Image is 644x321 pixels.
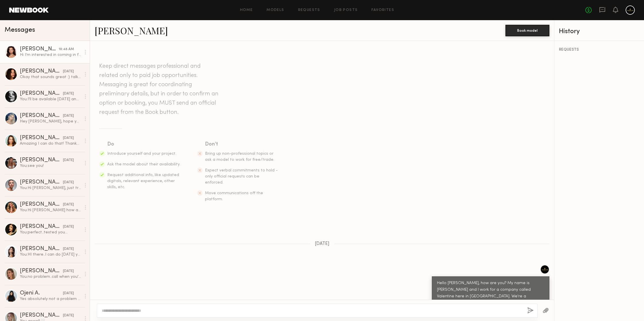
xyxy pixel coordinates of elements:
[205,169,278,184] span: Expect verbal commitments to hold - only official requests can be enforced.
[63,180,74,185] div: [DATE]
[205,191,263,201] span: Move communications off the platform.
[298,8,320,12] a: Requests
[20,52,81,58] div: Hi I’m interested in coming in for a casting! What day/time works best?
[505,28,549,33] a: Book model
[20,113,63,119] div: [PERSON_NAME]
[334,8,358,12] a: Job Posts
[63,246,74,252] div: [DATE]
[20,296,81,302] div: Yes absolutely not a problem at all!
[63,113,74,119] div: [DATE]
[63,158,74,163] div: [DATE]
[505,25,549,36] button: Book model
[20,207,81,213] div: You: Hi [PERSON_NAME] how are you? My name is [PERSON_NAME] and I work for a company called Valen...
[20,180,63,185] div: [PERSON_NAME]
[20,163,81,169] div: You: see you!
[20,313,63,318] div: [PERSON_NAME]
[63,224,74,230] div: [DATE]
[20,135,63,141] div: [PERSON_NAME]
[205,152,274,162] span: Bring up non-professional topics or ask a model to work for free/trade.
[107,140,181,148] div: Do
[63,291,74,296] div: [DATE]
[20,252,81,257] div: You: HI there..I can do [DATE] yes..also [DATE] if you prefer.
[20,141,81,146] div: Amazing I can do that! Thanks so much & looking forward to meeting you!!
[20,246,63,252] div: [PERSON_NAME]
[63,135,74,141] div: [DATE]
[95,24,168,37] a: [PERSON_NAME]
[59,47,74,52] div: 10:48 AM
[63,91,74,97] div: [DATE]
[63,69,74,74] div: [DATE]
[315,241,329,246] span: [DATE]
[20,119,81,124] div: Hey [PERSON_NAME], hope you’re doing well. My sister’s instagram is @trapfordom
[107,173,179,189] span: Request additional info, like updated digitals, relevant experience, other skills, etc.
[559,48,639,52] div: REQUESTS
[20,290,63,296] div: Ojeni A.
[20,274,81,280] div: You: no problem..call when you're by the gate
[63,269,74,274] div: [DATE]
[20,230,81,235] div: You: perfect..texted you...
[63,202,74,207] div: [DATE]
[107,152,176,156] span: Introduce yourself and your project.
[20,97,81,102] div: You: I'll be available [DATE] and [DATE] if you can do that
[63,313,74,318] div: [DATE]
[20,224,63,230] div: [PERSON_NAME]
[240,8,253,12] a: Home
[20,185,81,191] div: You: Hi [PERSON_NAME], just trying to reach out again about the ecomm gig, to see if you're still...
[20,91,63,97] div: [PERSON_NAME]
[559,28,639,35] div: History
[107,163,180,166] span: Ask the model about their availability.
[20,202,63,207] div: [PERSON_NAME]
[371,8,394,12] a: Favorites
[5,27,35,33] span: Messages
[205,140,279,148] div: Don’t
[20,46,59,52] div: [PERSON_NAME]
[99,62,220,117] header: Keep direct messages professional and related only to paid job opportunities. Messaging is great ...
[20,69,63,74] div: [PERSON_NAME]
[20,74,81,80] div: Okay that sounds great :) talk soon!
[20,268,63,274] div: [PERSON_NAME]
[20,157,63,163] div: [PERSON_NAME]
[267,8,284,12] a: Models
